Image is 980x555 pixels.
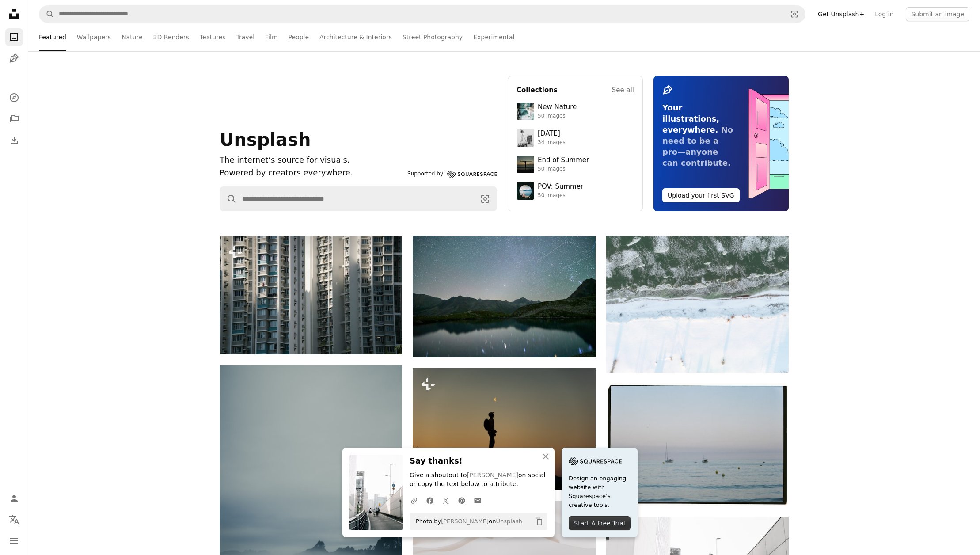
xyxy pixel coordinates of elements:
button: Search Unsplash [220,187,237,211]
a: [DATE]34 images [517,129,634,147]
a: Log in [870,7,899,21]
a: Snow covered landscape with frozen water [606,300,789,308]
a: Starry night sky over a calm mountain lake [413,293,595,300]
a: Tall apartment buildings with many windows and balconies. [220,291,402,299]
a: End of Summer50 images [517,156,634,173]
a: Street Photography [403,23,463,51]
button: Copy to clipboard [532,514,547,529]
a: Two sailboats on calm ocean water at dusk [606,441,789,449]
button: Upload your first SVG [662,188,740,202]
a: See all [612,85,634,95]
a: Collections [5,110,23,128]
img: photo-1682590564399-95f0109652fe [517,129,534,147]
a: Supported by [407,169,497,179]
a: People [289,23,309,51]
a: Travel [236,23,254,51]
a: Nature [122,23,142,51]
a: Textures [200,23,226,51]
img: file-1705255347840-230a6ab5bca9image [569,455,622,468]
a: [PERSON_NAME] [467,471,518,479]
span: Your illustrations, everywhere. [662,103,719,134]
div: End of Summer [538,156,589,165]
img: premium_photo-1753820185677-ab78a372b033 [517,182,534,200]
a: Explore [5,89,23,106]
div: 50 images [538,166,589,173]
button: Menu [5,532,23,550]
button: Visual search [784,6,805,23]
a: Experimental [473,23,514,51]
span: Design an engaging website with Squarespace’s creative tools. [569,474,631,509]
a: Silhouette of a hiker looking at the moon at sunset. [413,425,595,433]
a: Download History [5,131,23,149]
img: Two sailboats on calm ocean water at dusk [606,383,789,506]
a: Wallpapers [77,23,111,51]
a: Unsplash [496,518,522,525]
div: POV: Summer [538,182,583,191]
span: Unsplash [220,129,311,150]
img: premium_photo-1755037089989-422ee333aef9 [517,103,534,120]
a: Surfer walking on a misty beach with surfboard [220,498,402,506]
div: [DATE] [538,129,566,138]
img: premium_photo-1754398386796-ea3dec2a6302 [517,156,534,173]
div: Start A Free Trial [569,516,631,530]
div: 34 images [538,139,566,146]
button: Search Unsplash [39,6,54,23]
h4: Collections [517,85,558,95]
a: Architecture & Interiors [319,23,392,51]
a: Design an engaging website with Squarespace’s creative tools.Start A Free Trial [562,448,638,537]
a: 3D Renders [153,23,189,51]
h3: Say thanks! [410,455,547,468]
button: Submit an image [906,7,969,21]
button: Language [5,511,23,528]
a: Share over email [470,491,486,509]
a: Film [265,23,277,51]
img: Snow covered landscape with frozen water [606,236,789,373]
a: Photos [5,28,23,46]
h1: The internet’s source for visuals. [220,154,404,167]
p: Powered by creators everywhere. [220,167,404,179]
a: Share on Twitter [438,491,454,509]
a: Get Unsplash+ [813,7,870,21]
p: Give a shoutout to on social or copy the text below to attribute. [410,471,547,489]
a: Illustrations [5,49,23,67]
a: Share on Pinterest [454,491,470,509]
img: Silhouette of a hiker looking at the moon at sunset. [413,368,595,490]
button: Visual search [474,187,497,211]
span: Photo by on [411,514,522,528]
a: Share on Facebook [422,491,438,509]
div: 50 images [538,113,577,120]
div: New Nature [538,103,577,112]
a: New Nature50 images [517,103,634,120]
div: 50 images [538,192,583,199]
a: Log in / Sign up [5,490,23,507]
img: Tall apartment buildings with many windows and balconies. [220,236,402,354]
a: [PERSON_NAME] [441,518,489,525]
a: POV: Summer50 images [517,182,634,200]
form: Find visuals sitewide [220,186,497,211]
img: Starry night sky over a calm mountain lake [413,236,595,357]
form: Find visuals sitewide [39,5,805,23]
